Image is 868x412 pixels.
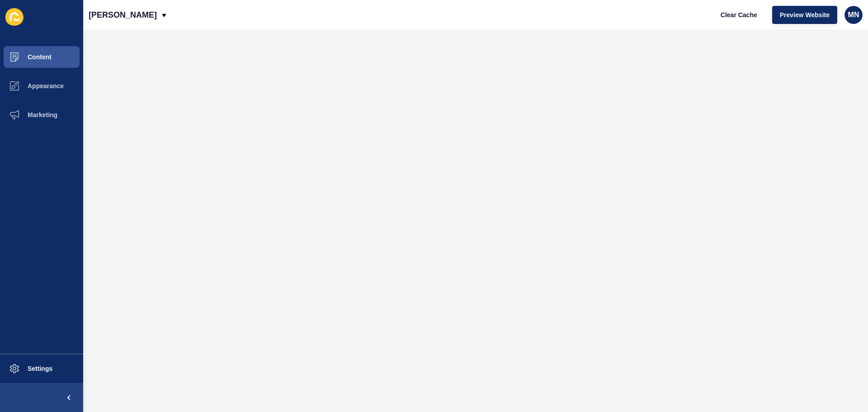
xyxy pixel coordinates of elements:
p: [PERSON_NAME] [89,4,157,26]
span: MN [848,10,859,19]
button: Clear Cache [713,6,765,24]
span: Preview Website [780,10,830,19]
span: Clear Cache [721,10,757,19]
button: Preview Website [772,6,837,24]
